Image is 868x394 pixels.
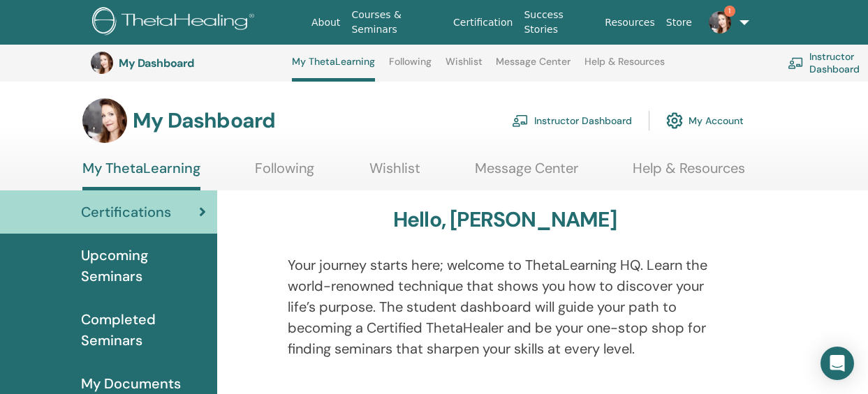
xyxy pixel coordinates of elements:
[133,108,275,133] h3: My Dashboard
[82,160,200,190] a: My ThetaLearning
[91,52,113,74] img: default.jpg
[496,56,571,78] a: Message Center
[788,57,804,69] img: chalkboard-teacher.svg
[518,2,599,43] a: Success Stories
[512,105,632,136] a: Instructor Dashboard
[81,309,206,351] span: Completed Seminars
[724,6,735,17] span: 1
[81,245,206,287] span: Upcoming Seminars
[446,56,483,78] a: Wishlist
[288,255,722,359] p: Your journey starts here; welcome to ThetaLearning HQ. Learn the world-renowned technique that sh...
[369,160,420,187] a: Wishlist
[306,10,346,36] a: About
[346,2,448,43] a: Courses & Seminars
[81,202,171,222] span: Certifications
[661,10,698,36] a: Store
[475,160,578,187] a: Message Center
[666,105,744,136] a: My Account
[633,160,745,187] a: Help & Resources
[599,10,661,36] a: Resources
[666,109,683,132] img: cog.svg
[92,7,259,38] img: logo.png
[448,10,518,36] a: Certification
[82,98,127,143] img: default.jpg
[584,56,665,78] a: Help & Resources
[512,114,529,127] img: chalkboard-teacher.svg
[119,56,258,70] h3: My Dashboard
[255,160,314,187] a: Following
[393,207,617,232] h3: Hello, [PERSON_NAME]
[81,373,181,394] span: My Documents
[709,11,731,33] img: default.jpg
[389,56,432,78] a: Following
[821,347,854,380] div: Open Intercom Messenger
[292,56,375,82] a: My ThetaLearning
